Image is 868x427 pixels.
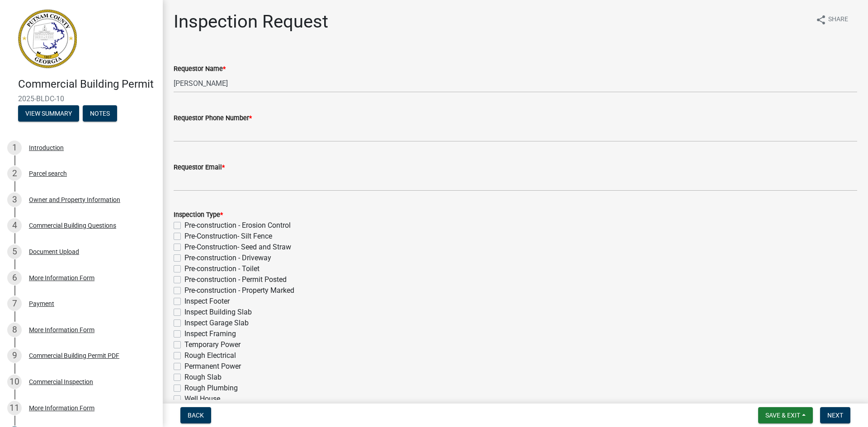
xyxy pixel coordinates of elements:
label: Pre-construction - Toilet [184,263,259,274]
label: Inspect Framing [184,328,236,339]
div: 6 [7,271,22,285]
label: Permanent Power [184,361,241,372]
div: More Information Form [29,327,94,333]
button: Back [180,407,211,423]
div: 1 [7,141,22,155]
i: share [816,14,826,25]
button: Notes [83,105,117,122]
wm-modal-confirm: Notes [83,110,117,117]
div: Parcel search [29,170,67,177]
div: Commercial Inspection [29,379,93,385]
div: Owner and Property Information [29,197,120,203]
label: Rough Plumbing [184,383,238,394]
div: 11 [7,401,22,415]
span: Share [828,14,848,25]
span: 2025-BLDC-10 [18,94,145,103]
label: Temporary Power [184,339,241,350]
label: Well House [184,394,220,404]
label: Pre-construction - Driveway [184,253,271,263]
div: More Information Form [29,405,94,411]
h1: Inspection Request [174,11,328,33]
button: Save & Exit [758,407,813,423]
div: 3 [7,192,22,207]
label: Pre-construction - Property Marked [184,285,294,296]
label: Requestor Name [174,66,226,72]
label: Inspection Type [174,212,223,218]
label: Inspect Building Slab [184,307,252,318]
div: Document Upload [29,249,79,255]
span: Next [827,412,843,419]
button: Next [820,407,850,423]
div: 10 [7,375,22,389]
div: 7 [7,296,22,311]
label: Inspect Footer [184,296,230,307]
label: Pre-construction - Erosion Control [184,220,291,231]
label: Inspect Garage Slab [184,318,249,328]
label: Rough Electrical [184,350,236,361]
div: Commercial Building Permit PDF [29,352,119,359]
label: Pre-construction - Permit Posted [184,274,287,285]
div: 5 [7,244,22,259]
span: Save & Exit [765,412,800,419]
label: Pre-Construction- Seed and Straw [184,242,291,253]
div: 8 [7,323,22,337]
label: Pre-Construction- Silt Fence [184,231,272,242]
label: Requestor Phone Number [174,115,252,122]
wm-modal-confirm: Summary [18,110,79,117]
label: Requestor Email [174,164,225,171]
div: Introduction [29,145,64,151]
div: 4 [7,218,22,233]
div: Payment [29,300,54,307]
h4: Commercial Building Permit [18,78,156,91]
label: Rough Slab [184,372,222,383]
div: Commercial Building Questions [29,222,116,229]
button: shareShare [808,11,855,28]
button: View Summary [18,105,79,122]
img: Putnam County, Georgia [18,9,77,68]
div: 2 [7,166,22,181]
div: 9 [7,348,22,363]
span: Back [188,412,204,419]
div: More Information Form [29,275,94,281]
